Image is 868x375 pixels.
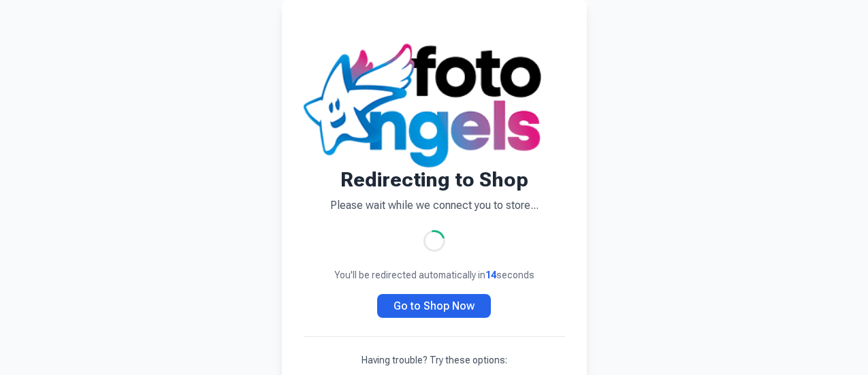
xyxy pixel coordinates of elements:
p: Please wait while we connect you to store... [304,197,565,214]
span: 14 [485,270,496,280]
a: Go to Shop Now [377,294,491,318]
p: You'll be redirected automatically in seconds [304,268,565,282]
h1: Redirecting to Shop [304,167,565,192]
p: Having trouble? Try these options: [304,353,565,367]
